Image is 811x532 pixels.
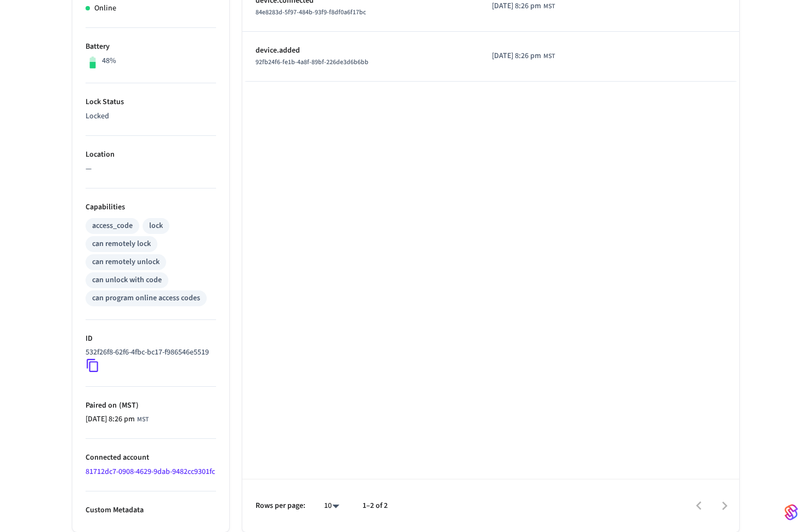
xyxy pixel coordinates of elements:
[86,452,216,464] p: Connected account
[543,2,555,12] span: MST
[92,238,151,250] div: can remotely lock
[86,149,216,161] p: Location
[86,96,216,108] p: Lock Status
[492,50,555,62] div: America/Phoenix
[492,1,555,12] div: America/Phoenix
[256,8,366,17] span: 84e8283d-5f97-484b-93f9-f8df0a6f17bc
[362,500,388,512] p: 1–2 of 2
[86,41,216,53] p: Battery
[86,111,216,122] p: Locked
[94,3,116,14] p: Online
[86,163,216,175] p: —
[86,333,216,345] p: ID
[86,505,216,516] p: Custom Metadata
[149,220,163,232] div: lock
[86,466,215,477] a: 81712dc7-0908-4629-9dab-9482cc9301fc
[102,55,116,67] p: 48%
[92,274,162,286] div: can unlock with code
[256,58,368,67] span: 92fb24f6-fe1b-4a8f-89bf-226de3d6b6bb
[319,498,345,514] div: 10
[543,52,555,61] span: MST
[137,415,149,425] span: MST
[256,500,305,512] p: Rows per page:
[117,400,139,411] span: ( MST )
[92,256,160,268] div: can remotely unlock
[86,347,209,358] p: 532f26f8-62f6-4fbc-bc17-f986546e5519
[92,293,200,304] div: can program online access codes
[86,414,135,425] span: [DATE] 8:26 pm
[492,1,541,12] span: [DATE] 8:26 pm
[92,220,133,232] div: access_code
[785,504,798,521] img: SeamLogoGradient.69752ec5.svg
[86,400,216,411] p: Paired on
[492,50,541,62] span: [DATE] 8:26 pm
[86,202,216,213] p: Capabilities
[256,45,466,56] p: device.added
[86,414,149,425] div: America/Phoenix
